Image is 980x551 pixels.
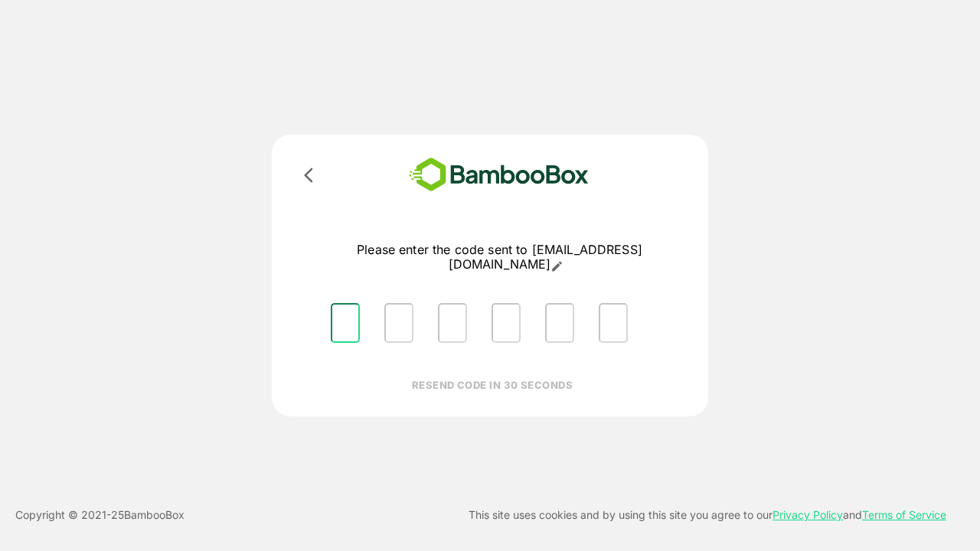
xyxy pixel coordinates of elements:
input: Please enter OTP character 6 [599,303,628,343]
a: Privacy Policy [773,508,843,521]
input: Please enter OTP character 4 [492,303,521,343]
a: Terms of Service [862,508,946,521]
img: bamboobox [387,153,611,197]
input: Please enter OTP character 1 [331,303,360,343]
p: Please enter the code sent to [EMAIL_ADDRESS][DOMAIN_NAME] [318,243,681,272]
p: This site uses cookies and by using this site you agree to our and [469,506,946,524]
input: Please enter OTP character 5 [545,303,574,343]
input: Please enter OTP character 2 [384,303,413,343]
input: Please enter OTP character 3 [438,303,467,343]
p: Copyright © 2021- 25 BambooBox [15,506,185,524]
